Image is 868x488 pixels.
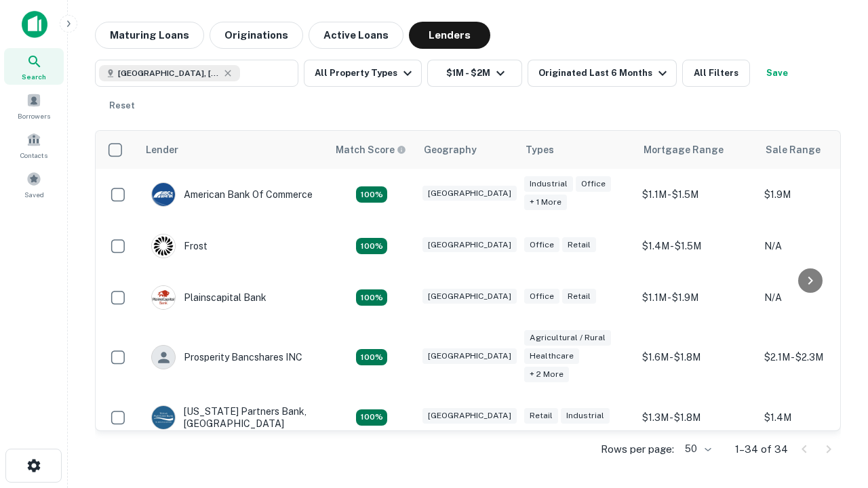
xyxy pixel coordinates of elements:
[735,441,788,457] p: 1–34 of 34
[356,238,387,254] div: Matching Properties: 3, hasApolloMatch: undefined
[118,67,220,79] span: [GEOGRAPHIC_DATA], [GEOGRAPHIC_DATA], [GEOGRAPHIC_DATA]
[635,392,757,443] td: $1.3M - $1.8M
[20,150,47,161] span: Contacts
[416,131,517,169] th: Geography
[151,285,267,310] div: Plainscapital Bank
[422,186,517,201] div: [GEOGRAPHIC_DATA]
[427,60,522,87] button: $1M - $2M
[422,408,517,424] div: [GEOGRAPHIC_DATA]
[152,286,175,309] img: picture
[524,195,567,210] div: + 1 more
[152,183,175,206] img: picture
[151,234,208,258] div: Frost
[526,142,554,158] div: Types
[679,439,713,459] div: 50
[635,131,757,169] th: Mortgage Range
[151,405,314,430] div: [US_STATE] Partners Bank, [GEOGRAPHIC_DATA]
[561,408,610,424] div: Industrial
[152,235,175,258] img: picture
[635,169,757,220] td: $1.1M - $1.5M
[4,48,64,85] a: Search
[635,323,757,392] td: $1.6M - $1.8M
[635,272,757,323] td: $1.1M - $1.9M
[424,142,477,158] div: Geography
[151,182,313,207] div: American Bank Of Commerce
[22,71,46,82] span: Search
[304,60,422,87] button: All Property Types
[210,22,303,49] button: Originations
[635,220,757,272] td: $1.4M - $1.5M
[356,186,387,203] div: Matching Properties: 3, hasApolloMatch: undefined
[524,367,569,382] div: + 2 more
[422,237,517,253] div: [GEOGRAPHIC_DATA]
[576,176,611,192] div: Office
[524,408,558,424] div: Retail
[562,237,596,253] div: Retail
[309,22,403,49] button: Active Loans
[755,60,799,87] button: Save your search to get updates of matches that match your search criteria.
[644,142,724,158] div: Mortgage Range
[517,131,635,169] th: Types
[356,409,387,426] div: Matching Properties: 4, hasApolloMatch: undefined
[356,289,387,306] div: Matching Properties: 3, hasApolloMatch: undefined
[138,131,328,169] th: Lender
[524,330,611,346] div: Agricultural / Rural
[152,406,175,429] img: picture
[524,289,559,304] div: Office
[562,289,596,304] div: Retail
[4,87,64,124] a: Borrowers
[409,22,490,49] button: Lenders
[146,142,178,158] div: Lender
[538,65,671,81] div: Originated Last 6 Months
[4,166,64,203] a: Saved
[336,142,403,157] h6: Match Score
[601,441,674,457] p: Rows per page:
[528,60,677,87] button: Originated Last 6 Months
[524,348,579,364] div: Healthcare
[356,349,387,365] div: Matching Properties: 5, hasApolloMatch: undefined
[151,345,302,369] div: Prosperity Bancshares INC
[4,127,64,163] a: Contacts
[24,189,44,200] span: Saved
[524,237,559,253] div: Office
[682,60,750,87] button: All Filters
[100,92,144,119] button: Reset
[336,142,406,157] div: Capitalize uses an advanced AI algorithm to match your search with the best lender. The match sco...
[422,348,517,364] div: [GEOGRAPHIC_DATA]
[524,176,573,192] div: Industrial
[328,131,416,169] th: Capitalize uses an advanced AI algorithm to match your search with the best lender. The match sco...
[800,336,868,401] iframe: Chat Widget
[766,142,821,158] div: Sale Range
[422,289,517,304] div: [GEOGRAPHIC_DATA]
[18,110,50,121] span: Borrowers
[22,11,47,38] img: capitalize-icon.png
[95,22,204,49] button: Maturing Loans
